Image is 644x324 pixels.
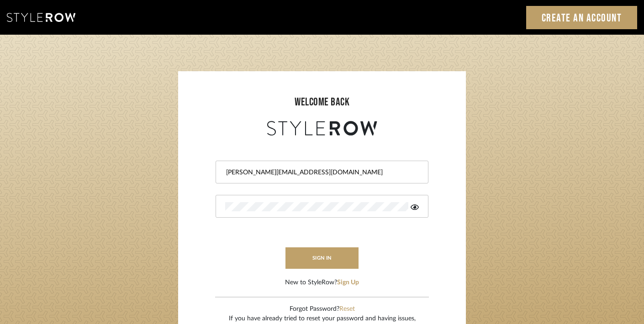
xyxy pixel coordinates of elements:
[285,278,359,287] div: New to StyleRow?
[339,304,355,314] button: Reset
[526,6,638,29] a: Create an Account
[225,168,417,177] input: Email Address
[187,94,457,110] div: welcome back
[285,247,359,269] button: sign in
[229,304,416,314] div: Forgot Password?
[337,278,359,287] button: Sign Up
